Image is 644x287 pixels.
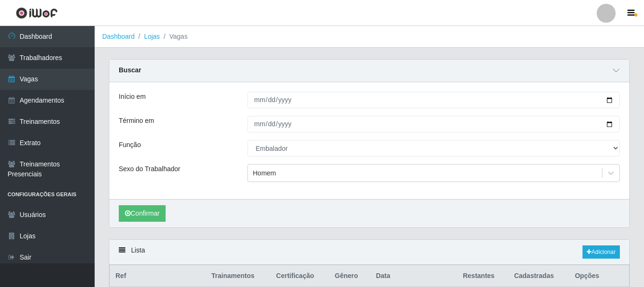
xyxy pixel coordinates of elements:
button: Confirmar [119,205,166,222]
a: Dashboard [102,33,135,40]
label: Sexo do Trabalhador [119,164,180,174]
input: 00/00/0000 [247,92,620,108]
label: Término em [119,116,154,126]
li: Vagas [160,32,188,42]
strong: Buscar [119,66,141,74]
input: 00/00/0000 [247,116,620,132]
label: Função [119,140,141,150]
label: Início em [119,92,146,102]
div: Lista [109,240,629,265]
div: Homem [253,168,276,178]
nav: breadcrumb [95,26,644,48]
a: Adicionar [582,245,620,259]
img: CoreUI Logo [16,7,58,19]
a: Lojas [144,33,159,40]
